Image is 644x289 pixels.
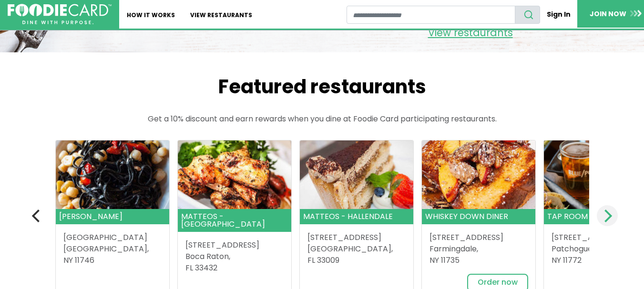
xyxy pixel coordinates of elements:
[36,113,608,125] p: Get a 10% discount and earn rewards when you dine at Foodie Card participating restaurants.
[56,140,169,209] img: Matteos - Huntington
[178,140,291,209] img: Matteos - Boca Raton
[347,6,515,24] input: restaurant search
[56,209,169,224] header: [PERSON_NAME]
[300,140,413,274] a: Matteos - Hallendale Matteos - Hallendale [STREET_ADDRESS][GEOGRAPHIC_DATA],FL 33009
[36,75,608,98] h2: Featured restaurants
[300,209,413,224] header: Matteos - Hallendale
[56,140,169,274] a: Matteos - Huntington [PERSON_NAME] [GEOGRAPHIC_DATA][GEOGRAPHIC_DATA],NY 11746
[597,205,618,226] button: Next
[429,232,528,266] address: [STREET_ADDRESS] Farmingdale, NY 11735
[178,140,291,281] a: Matteos - Boca Raton Matteos - [GEOGRAPHIC_DATA] [STREET_ADDRESS]Boca Raton,FL 33432
[540,6,577,23] a: Sign In
[307,232,406,266] address: [STREET_ADDRESS] [GEOGRAPHIC_DATA], FL 33009
[515,6,540,24] button: search
[8,4,112,25] img: FoodieCard; Eat, Drink, Save, Donate
[300,140,413,209] img: Matteos - Hallendale
[185,239,284,274] address: [STREET_ADDRESS] Boca Raton, FL 33432
[422,140,535,209] img: Whiskey Down Diner
[178,209,291,232] header: Matteos - [GEOGRAPHIC_DATA]
[422,209,535,224] header: Whiskey Down Diner
[63,232,162,266] address: [GEOGRAPHIC_DATA] [GEOGRAPHIC_DATA], NY 11746
[27,205,48,226] button: Previous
